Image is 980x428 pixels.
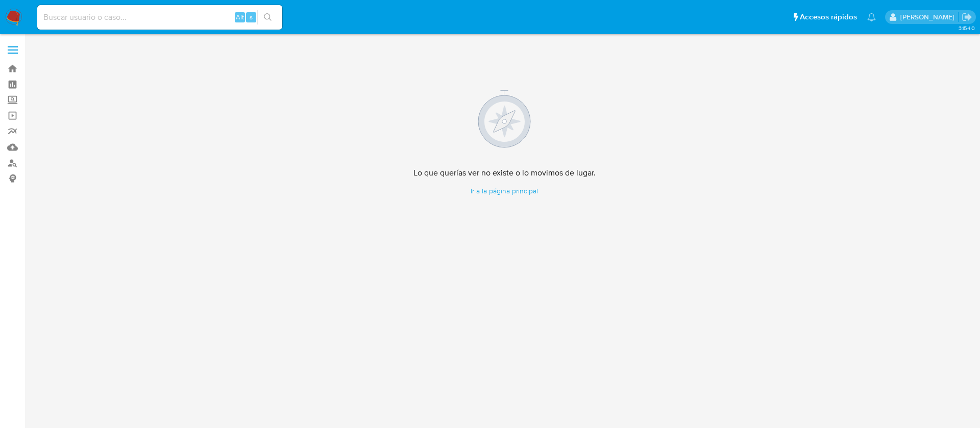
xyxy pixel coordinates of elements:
input: Buscar usuario o caso... [37,11,282,24]
a: Salir [962,12,972,22]
span: Alt [236,12,244,22]
span: s [250,12,253,22]
span: Accesos rápidos [800,12,857,22]
a: Notificaciones [867,13,876,21]
a: Ir a la página principal [413,186,596,196]
button: search-icon [257,10,278,24]
p: alicia.aldreteperez@mercadolibre.com.mx [900,12,958,22]
h4: Lo que querías ver no existe o lo movimos de lugar. [413,168,596,178]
